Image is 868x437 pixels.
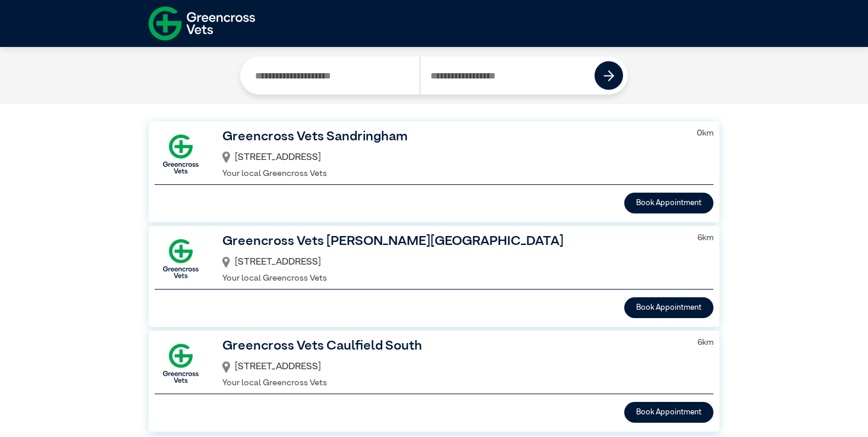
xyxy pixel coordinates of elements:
[222,252,683,272] div: [STREET_ADDRESS]
[222,377,683,390] p: Your local Greencross Vets
[624,297,713,318] button: Book Appointment
[222,147,682,168] div: [STREET_ADDRESS]
[155,337,207,389] img: GX-Square.png
[420,56,595,95] input: Search by Postcode
[697,337,713,350] p: 6 km
[155,128,207,180] img: GX-Square.png
[697,127,713,140] p: 0 km
[222,232,683,252] h3: Greencross Vets [PERSON_NAME][GEOGRAPHIC_DATA]
[222,272,683,285] p: Your local Greencross Vets
[624,402,713,423] button: Book Appointment
[222,337,683,357] h3: Greencross Vets Caulfield South
[245,56,420,95] input: Search by Clinic Name
[603,70,615,81] img: icon-right
[222,127,682,147] h3: Greencross Vets Sandringham
[222,357,683,377] div: [STREET_ADDRESS]
[149,3,255,44] img: f-logo
[624,193,713,213] button: Book Appointment
[697,232,713,245] p: 6 km
[222,168,682,181] p: Your local Greencross Vets
[155,232,207,285] img: GX-Square.png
